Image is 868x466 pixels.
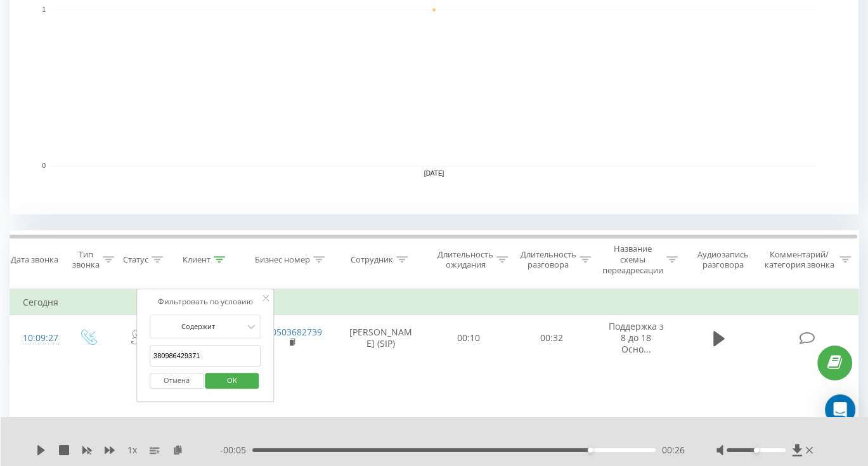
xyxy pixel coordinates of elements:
[123,254,148,265] div: Статус
[588,448,593,453] div: Accessibility label
[127,444,137,456] span: 1 x
[424,170,444,177] text: [DATE]
[150,295,261,308] div: Фильтровать по условию
[42,162,46,169] text: 0
[762,249,836,271] div: Комментарий/категория звонка
[42,6,46,13] text: 1
[825,394,855,425] div: Open Intercom Messenger
[437,249,493,271] div: Длительность ожидания
[11,254,58,265] div: Дата звонка
[662,444,685,456] span: 00:26
[334,315,427,362] td: [PERSON_NAME] (SIP)
[351,254,393,265] div: Сотрудник
[602,243,663,276] div: Название схемы переадресации
[205,373,259,389] button: OK
[23,326,50,351] div: 10:09:27
[220,444,252,456] span: - 00:05
[427,315,510,362] td: 00:10
[608,320,663,355] span: Поддержка з 8 до 18 Осно...
[150,373,204,389] button: Отмена
[753,448,758,453] div: Accessibility label
[690,249,755,271] div: Аудиозапись разговора
[72,249,100,271] div: Тип звонка
[261,326,322,338] a: 380503682739
[150,345,261,367] input: Введите значение
[510,315,593,362] td: 00:32
[10,290,858,315] td: Сегодня
[521,249,576,271] div: Длительность разговора
[183,254,211,265] div: Клиент
[214,370,250,390] span: OK
[255,254,310,265] div: Бизнес номер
